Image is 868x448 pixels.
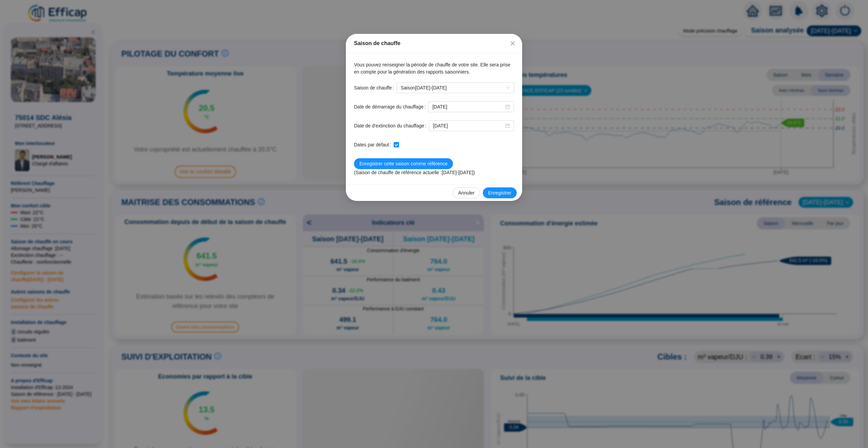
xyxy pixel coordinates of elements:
span: Vous pouvez renseigner la période de chauffe de votre site. Elle sera prise en compte pour la gén... [354,62,510,75]
span: close [510,41,515,46]
label: Date de démarrage du chauffage [354,101,428,112]
span: Enregistrer [488,189,511,197]
span: Fermer [507,41,518,46]
label: Date de d'extinction du chauffage [354,120,429,131]
div: Saison de chauffe [354,39,514,47]
input: Date de démarrage du chauffage [432,103,504,110]
label: Saison de chauffe [354,82,397,93]
label: Dates par défaut [354,139,394,150]
span: Enregistrer cette saison comme référence [359,160,448,167]
span: Saison [DATE]-[DATE] [401,83,510,93]
input: Date de d'extinction du chauffage [433,122,504,129]
button: Enregistrer cette saison comme référence [354,158,453,169]
span: Annuler [458,189,474,197]
button: Close [507,38,518,49]
button: Annuler [453,187,480,198]
button: Enregistrer [483,187,517,198]
span: (Saison de chauffe de référence actuelle : [DATE]-[DATE] ) [354,170,475,175]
